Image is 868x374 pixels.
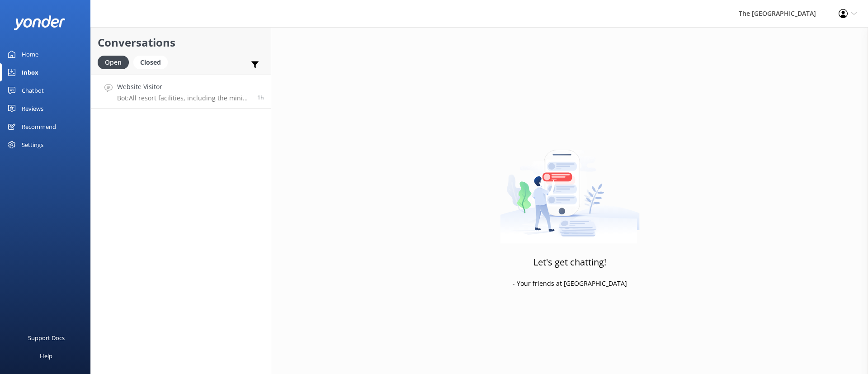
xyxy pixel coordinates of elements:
[91,75,271,109] a: Website VisitorBot:All resort facilities, including the mini water park, are reserved exclusively...
[98,34,264,51] h2: Conversations
[500,131,640,244] img: artwork of a man stealing a conversation from at giant smartphone
[22,118,56,136] div: Recommend
[117,94,250,102] p: Bot: All resort facilities, including the mini water park, are reserved exclusively for our in-ho...
[22,136,43,154] div: Settings
[513,279,627,289] p: - Your friends at [GEOGRAPHIC_DATA]
[257,94,264,101] span: Sep 29 2025 03:40pm (UTC -10:00) Pacific/Honolulu
[22,99,43,118] div: Reviews
[28,329,65,347] div: Support Docs
[22,81,44,99] div: Chatbot
[22,63,38,81] div: Inbox
[40,347,52,365] div: Help
[98,56,129,69] div: Open
[133,57,172,67] a: Closed
[117,82,250,92] h4: Website Visitor
[133,56,168,69] div: Closed
[14,15,66,30] img: yonder-white-logo.png
[98,57,133,67] a: Open
[533,255,606,270] h3: Let's get chatting!
[22,45,38,63] div: Home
